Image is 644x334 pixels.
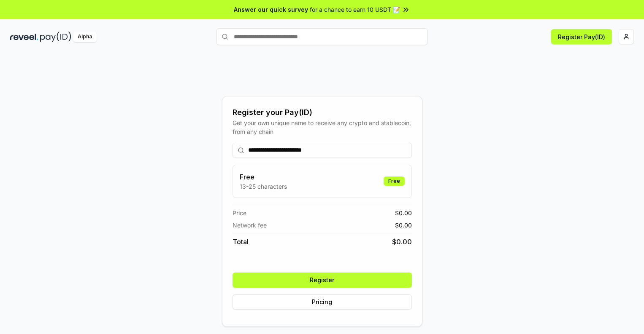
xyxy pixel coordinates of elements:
[233,273,412,288] button: Register
[233,107,412,118] div: Register your Pay(ID)
[233,118,412,136] div: Get your own unique name to receive any crypto and stablecoin, from any chain
[310,5,400,14] span: for a chance to earn 10 USDT 📝
[40,32,71,42] img: pay_id
[551,29,612,44] button: Register Pay(ID)
[240,182,287,191] p: 13-25 characters
[233,208,246,217] span: Price
[234,5,308,14] span: Answer our quick survey
[395,221,412,230] span: $ 0.00
[233,237,249,247] span: Total
[73,32,97,42] div: Alpha
[233,294,412,310] button: Pricing
[395,208,412,217] span: $ 0.00
[384,176,405,186] div: Free
[233,221,267,230] span: Network fee
[10,32,38,42] img: reveel_dark
[240,172,287,182] h3: Free
[392,237,412,247] span: $ 0.00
